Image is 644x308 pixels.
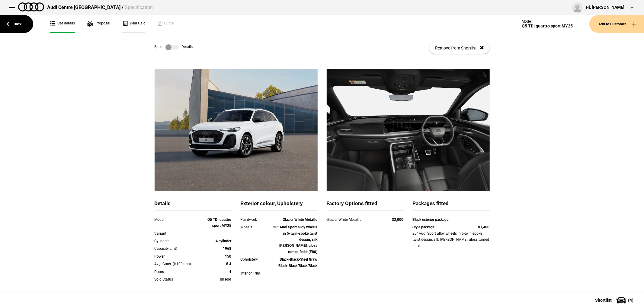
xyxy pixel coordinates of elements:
[155,200,232,211] div: Details
[155,246,201,252] div: Capacity cm3
[155,230,201,237] div: Variant
[155,276,201,282] div: Sold Status
[155,238,201,244] div: Cylinders
[413,200,490,211] div: Packages fitted
[522,19,573,24] div: Model
[50,15,75,33] a: Car details
[241,200,318,211] div: Exterior colour, Upholstery
[327,200,404,211] div: Factory Options fitted
[155,269,201,275] div: Doors
[586,5,624,11] div: Hi, [PERSON_NAME]
[223,246,232,251] strong: 1968
[122,15,145,33] a: Deal Calc
[429,42,490,54] button: Remove from Shortlist
[220,277,232,281] strong: Unsold
[225,254,232,259] strong: 150
[283,218,318,222] strong: Glacier White Metallic
[586,293,644,308] button: Shortlist(4)
[392,218,404,222] strong: $2,000
[241,217,271,223] div: Paintwork
[155,44,193,50] div: Spec Details
[87,15,110,33] a: Proposal
[413,218,449,222] strong: Black exterior package
[522,24,573,29] div: Q5 TDI quattro sport MY25
[18,2,44,11] img: audi.png
[216,239,232,243] strong: 4 cylinder
[279,257,318,268] strong: Black-Black-Steel Gray/ Black-Black/Black/Black
[241,256,271,262] div: Upholstery
[208,218,232,228] strong: Q5 TDI quattro sport MY25
[595,298,612,302] span: Shortlist
[125,5,153,10] span: Specification
[327,217,381,223] div: Glacier White Metallic
[241,270,271,276] div: Interior Trim
[47,4,153,11] div: Audi Centre [GEOGRAPHIC_DATA] /
[589,15,644,33] button: Add to Customer
[155,261,201,267] div: Avg. Cons. (l/100kms)
[274,225,318,254] strong: 20" Audi Sport alloy wheels in 5-twin-spoke twist design, silk [PERSON_NAME], gloss turned finish...
[155,253,201,259] div: Power
[413,230,490,249] div: 20" Audi Sport alloy wheels in 5-twin-spoke twist design, silk [PERSON_NAME], gloss turned finish
[241,224,271,230] div: Wheels
[229,270,232,274] strong: 4
[628,298,633,302] span: ( 4 )
[413,225,435,229] strong: Style package
[478,225,490,229] strong: $3,400
[226,262,232,266] strong: 5.4
[155,217,201,223] div: Model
